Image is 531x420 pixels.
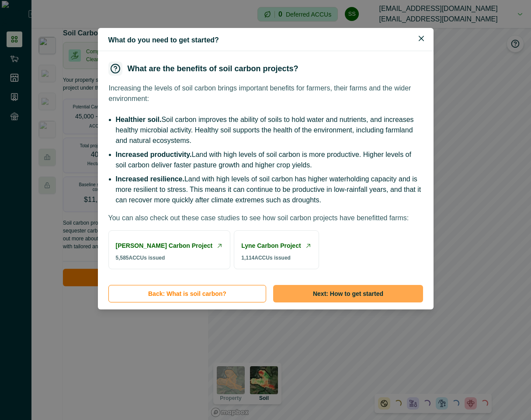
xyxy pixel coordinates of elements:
[414,31,428,45] button: Close
[109,83,423,104] p: Increasing the levels of soil carbon brings important benefits for farmers, their farms and the w...
[273,285,423,302] button: Next: How to get started
[116,151,192,158] strong: Increased productivity.
[116,174,423,205] li: Land with high levels of soil carbon has higher waterholding capacity and is more resilient to st...
[241,241,301,250] a: Lyne Carbon Project
[116,115,423,146] li: Soil carbon improves the ability of soils to hold water and nutrients, and increases healthy micr...
[116,149,423,170] li: Land with high levels of soil carbon is more productive. Higher levels of soil carbon deliver fas...
[108,285,267,302] button: Back: What is soil carbon?
[116,241,213,250] a: [PERSON_NAME] Carbon Project
[108,213,409,223] p: You can also check out these case studies to see how soil carbon projects have benefitted farms:
[128,65,298,73] h3: What are the benefits of soil carbon projects?
[116,175,184,183] strong: Increased resilience.
[98,28,434,51] header: What do you need to get started?
[116,116,162,123] strong: Healthier soil.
